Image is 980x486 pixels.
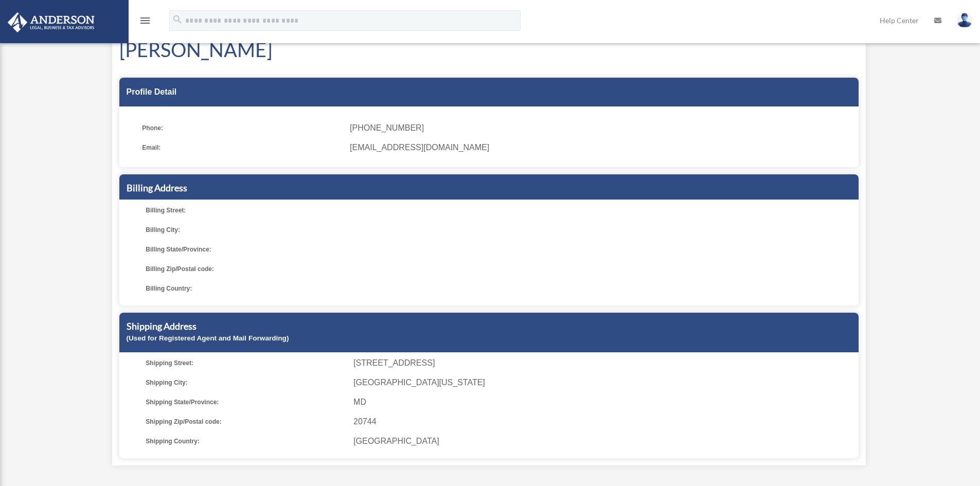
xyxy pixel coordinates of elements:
span: Shipping State/Province: [146,395,346,409]
span: Billing Street: [146,203,346,218]
i: search [172,14,183,25]
span: Billing City: [146,223,346,237]
small: (Used for Registered Agent and Mail Forwarding) [127,334,289,342]
h1: [PERSON_NAME] [119,36,859,63]
span: [PHONE_NUMBER] [350,121,851,135]
span: Email: [142,140,343,155]
span: [GEOGRAPHIC_DATA][US_STATE] [353,375,854,390]
span: MD [353,395,854,409]
span: [STREET_ADDRESS] [353,356,854,370]
span: Shipping City: [146,375,346,390]
span: [GEOGRAPHIC_DATA] [353,434,854,448]
span: Shipping Country: [146,434,346,448]
span: Billing Country: [146,281,346,296]
span: Shipping Street: [146,356,346,370]
span: [EMAIL_ADDRESS][DOMAIN_NAME] [350,140,851,155]
span: Billing Zip/Postal code: [146,262,346,276]
img: User Pic [957,13,972,28]
a: menu [139,18,151,27]
i: menu [139,14,151,27]
img: Anderson Advisors Platinum Portal [5,12,98,32]
span: Phone: [142,121,343,135]
span: Shipping Zip/Postal code: [146,415,346,429]
div: Profile Detail [119,78,859,106]
span: 20744 [353,415,854,429]
span: Billing State/Province: [146,242,346,257]
h5: Billing Address [127,182,851,194]
h5: Shipping Address [127,320,851,333]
